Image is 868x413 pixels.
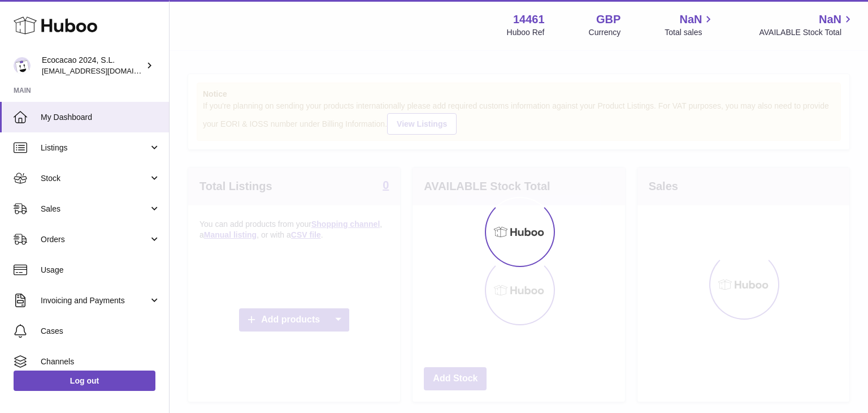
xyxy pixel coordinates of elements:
[41,143,149,153] span: Listings
[42,55,144,76] div: Ecocacao 2024, S.L.
[819,12,841,27] span: NaN
[41,173,149,184] span: Stock
[513,12,545,27] strong: 14461
[41,295,149,306] span: Invoicing and Payments
[596,12,620,27] strong: GBP
[41,204,149,214] span: Sales
[507,27,545,38] div: Huboo Ref
[41,326,160,337] span: Cases
[665,12,715,38] a: NaN Total sales
[665,27,715,38] span: Total sales
[759,12,854,38] a: NaN AVAILABLE Stock Total
[41,234,149,245] span: Orders
[14,57,31,74] img: danielzafon@natur-cosmetics.com
[759,27,854,38] span: AVAILABLE Stock Total
[14,371,155,391] a: Log out
[589,27,621,38] div: Currency
[679,12,702,27] span: NaN
[41,356,160,367] span: Channels
[41,265,160,276] span: Usage
[41,112,160,123] span: My Dashboard
[42,66,166,75] span: [EMAIL_ADDRESS][DOMAIN_NAME]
